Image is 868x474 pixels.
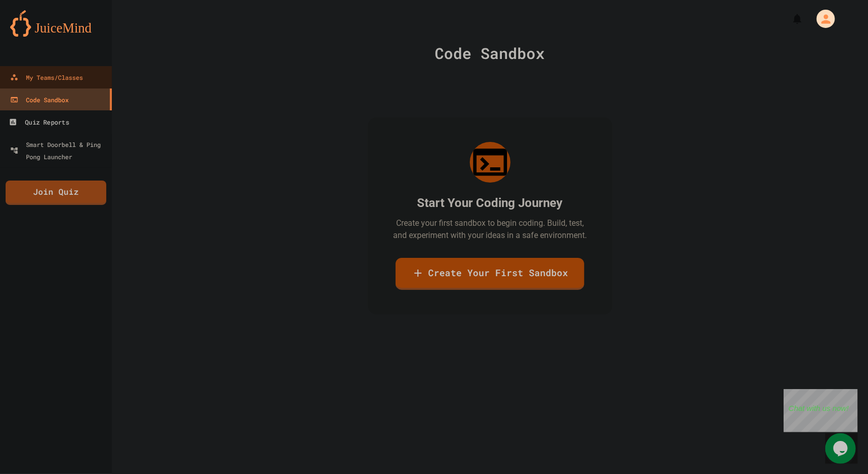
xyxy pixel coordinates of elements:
[784,389,858,432] iframe: chat widget
[10,138,108,163] div: Smart Doorbell & Ping Pong Launcher
[10,71,83,83] div: My Teams/Classes
[393,217,588,242] p: Create your first sandbox to begin coding. Build, test, and experiment with your ideas in a safe ...
[806,7,837,31] div: My Account
[772,10,806,27] div: My Notifications
[417,195,563,211] h2: Start Your Coding Journey
[396,258,584,290] a: Create Your First Sandbox
[825,433,858,464] iframe: chat widget
[9,116,69,129] div: Quiz Reports
[137,42,843,65] div: Code Sandbox
[10,94,69,106] div: Code Sandbox
[10,10,102,37] img: logo-orange.svg
[6,181,106,205] a: Join Quiz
